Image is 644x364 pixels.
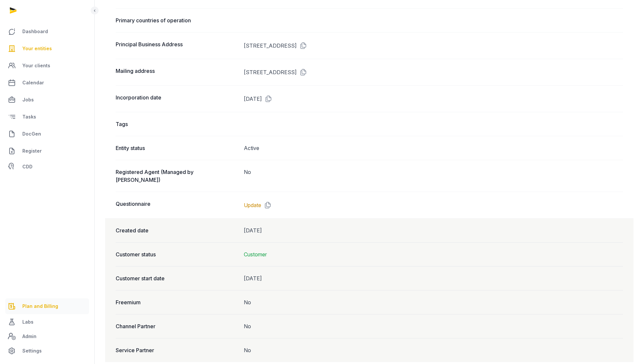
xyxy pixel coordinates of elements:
[22,163,33,171] span: CDD
[5,109,89,125] a: Tasks
[22,113,36,121] span: Tasks
[116,16,239,24] dt: Primary countries of operation
[5,160,89,173] a: CDD
[116,94,239,104] dt: Incorporation date
[22,79,44,87] span: Calendar
[5,330,89,343] a: Admin
[116,67,239,77] dt: Mailing address
[5,298,89,314] a: Plan and Billing
[244,94,623,104] dd: [DATE]
[116,40,239,51] dt: Principal Business Address
[244,40,623,51] dd: [STREET_ADDRESS]
[22,45,52,53] span: Your entities
[22,96,34,104] span: Jobs
[22,347,42,355] span: Settings
[5,143,89,159] a: Register
[5,314,89,330] a: Labs
[244,201,261,209] a: Update
[244,322,623,330] dd: No
[116,274,239,282] dt: Customer start date
[116,226,239,234] dt: Created date
[22,62,50,70] span: Your clients
[244,144,623,152] dd: Active
[244,168,623,184] dd: No
[5,41,89,56] a: Your entities
[22,302,58,310] span: Plan and Billing
[22,130,41,138] span: DocGen
[5,343,89,359] a: Settings
[116,346,239,354] dt: Service Partner
[22,332,36,340] span: Admin
[244,250,623,258] dd: Customer
[244,298,623,306] dd: No
[5,126,89,142] a: DocGen
[116,298,239,306] dt: Freemium
[244,67,623,77] dd: [STREET_ADDRESS]
[5,75,89,91] a: Calendar
[5,24,89,39] a: Dashboard
[22,318,34,326] span: Labs
[116,200,239,210] dt: Questionnaire
[116,250,239,258] dt: Customer status
[116,120,239,128] dt: Tags
[116,322,239,330] dt: Channel Partner
[5,92,89,108] a: Jobs
[244,346,623,354] dd: No
[244,274,623,282] dd: [DATE]
[244,226,623,234] dd: [DATE]
[22,147,42,155] span: Register
[22,28,48,35] span: Dashboard
[116,168,239,184] dt: Registered Agent (Managed by [PERSON_NAME])
[5,58,89,74] a: Your clients
[116,144,239,152] dt: Entity status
